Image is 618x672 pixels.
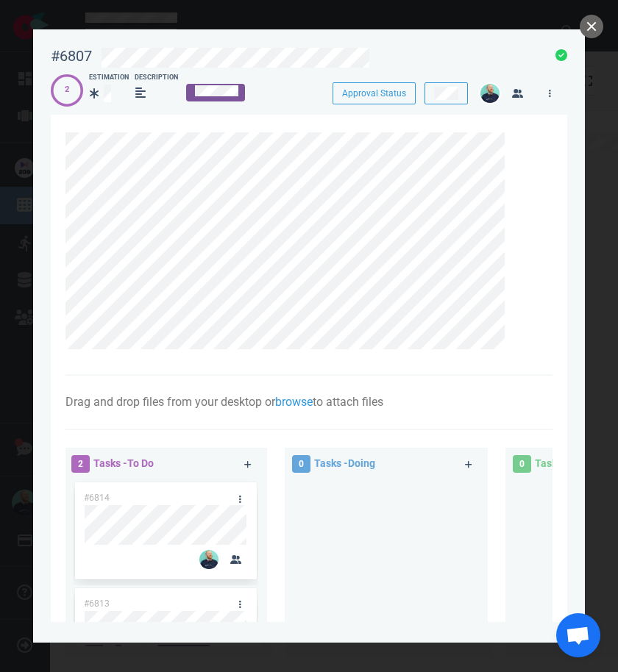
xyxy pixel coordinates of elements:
div: Description [135,73,178,83]
span: 0 [513,455,531,473]
button: Approval Status [333,82,416,104]
span: 2 [71,455,90,473]
img: 26 [199,550,219,569]
span: #6814 [84,493,110,503]
span: Tasks - To Do [93,457,154,469]
div: #6807 [51,47,92,65]
div: Ouvrir le chat [556,613,600,657]
div: 2 [65,84,69,96]
span: 0 [292,455,310,473]
span: Drag and drop files from your desktop or [65,395,275,409]
img: 26 [480,84,500,103]
a: browse [275,395,313,409]
button: close [580,15,603,38]
span: to attach files [313,395,383,409]
span: #6813 [84,598,110,609]
span: Tasks - Doing [314,457,375,469]
div: Estimation [89,73,129,83]
span: Tasks - Done [535,457,593,469]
